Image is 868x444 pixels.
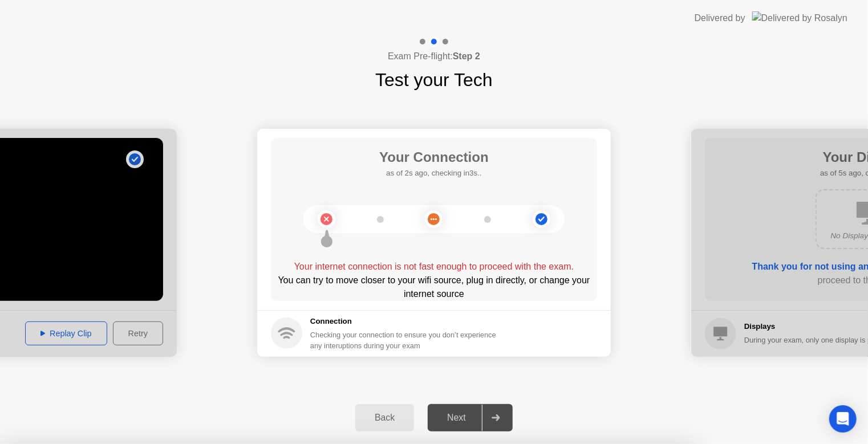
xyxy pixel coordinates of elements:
[310,316,503,327] h5: Connection
[379,147,489,168] h1: Your Connection
[431,413,482,423] div: Next
[310,329,503,351] div: Checking your connection to ensure you don’t experience any interuptions during your exam
[388,50,480,63] h4: Exam Pre-flight:
[375,66,493,93] h1: Test your Tech
[359,413,411,423] div: Back
[453,51,480,61] b: Step 2
[379,168,489,179] h5: as of 2s ago, checking in3s..
[752,11,847,25] img: Delivered by Rosalyn
[695,11,745,25] div: Delivered by
[829,405,857,433] div: Open Intercom Messenger
[271,260,597,274] div: Your internet connection is not fast enough to proceed with the exam.
[271,274,597,301] div: You can try to move closer to your wifi source, plug in directly, or change your internet source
